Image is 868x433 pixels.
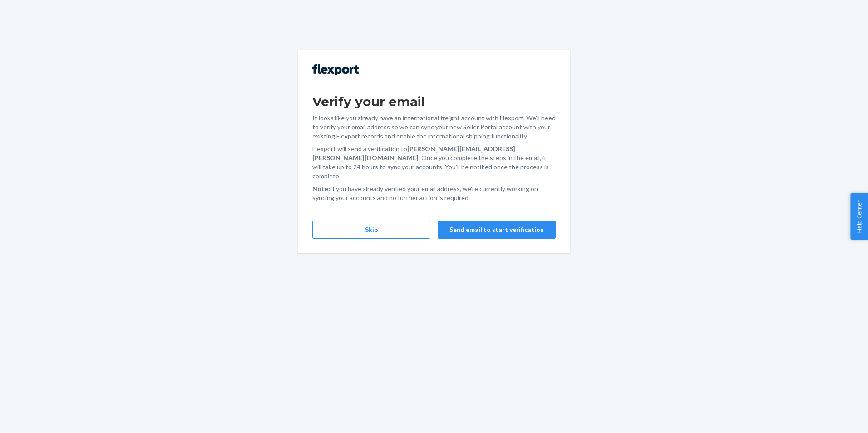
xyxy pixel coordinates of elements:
p: Flexport will send a verification to . Once you complete the steps in the email, it will take up ... [312,144,556,181]
img: Flexport logo [312,64,359,75]
strong: Note: [312,185,330,192]
button: Help Center [850,193,868,240]
p: If you have already verified your email address, we're currently working on syncing your accounts... [312,184,556,202]
button: Send email to start verification [438,221,556,239]
button: Skip [312,221,430,239]
strong: [PERSON_NAME][EMAIL_ADDRESS][PERSON_NAME][DOMAIN_NAME] [312,145,515,162]
p: It looks like you already have an international freight account with Flexport. We'll need to veri... [312,113,556,141]
h1: Verify your email [312,93,556,110]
